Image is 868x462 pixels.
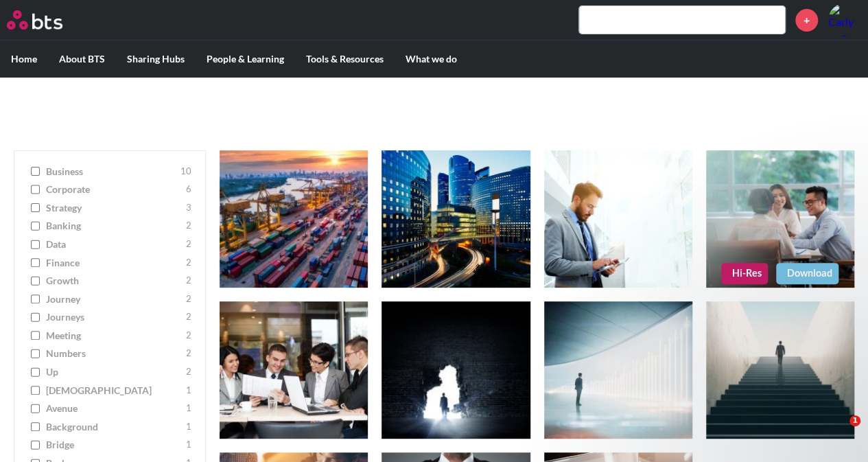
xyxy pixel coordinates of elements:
[828,3,861,36] img: Carly Cyzman
[7,10,62,30] img: BTS Logo
[46,420,183,434] span: background
[354,95,514,108] a: Ask a Question/Provide Feedback
[186,347,191,360] span: 2
[48,41,116,77] label: About BTS
[46,329,183,343] span: meeting
[849,415,860,426] span: 1
[46,238,183,251] span: data
[821,415,854,448] iframe: Intercom live chat
[186,219,191,233] span: 2
[31,258,40,268] input: finance 2
[46,219,183,233] span: banking
[186,438,191,452] span: 1
[186,365,191,379] span: 2
[31,331,40,340] input: meeting 2
[46,256,183,270] span: finance
[31,349,40,358] input: numbers 2
[31,386,40,395] input: [DEMOGRAPHIC_DATA] 1
[46,292,183,306] span: journey
[116,41,196,77] label: Sharing Hubs
[180,165,191,178] span: 10
[186,201,191,215] span: 3
[196,41,295,77] label: People & Learning
[31,312,40,322] input: journeys 2
[828,3,861,36] a: Profile
[186,402,191,415] span: 1
[46,274,183,288] span: growth
[31,203,40,213] input: strategy 3
[31,367,40,377] input: up 2
[186,420,191,434] span: 1
[46,438,183,452] span: bridge
[186,310,191,324] span: 2
[31,221,40,231] input: banking 2
[31,276,40,286] input: growth 2
[46,165,177,178] span: business
[31,240,40,249] input: data 2
[186,329,191,343] span: 2
[46,201,183,215] span: strategy
[31,167,40,176] input: business 10
[46,183,183,196] span: corporate
[295,41,395,77] label: Tools & Resources
[31,185,40,194] input: corporate 6
[7,10,88,30] a: Go home
[186,238,191,251] span: 2
[46,384,183,397] span: [DEMOGRAPHIC_DATA]
[186,183,191,196] span: 6
[776,263,838,284] a: Download
[46,402,183,415] span: avenue
[186,292,191,306] span: 2
[795,9,818,32] a: +
[46,347,183,360] span: numbers
[186,384,191,397] span: 1
[186,256,191,270] span: 2
[721,263,768,284] a: Hi-Res
[31,440,40,450] input: bridge 1
[186,274,191,288] span: 2
[31,422,40,432] input: background 1
[46,365,183,379] span: up
[31,404,40,413] input: avenue 1
[46,310,183,324] span: journeys
[395,41,468,77] label: What we do
[31,294,40,304] input: journey 2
